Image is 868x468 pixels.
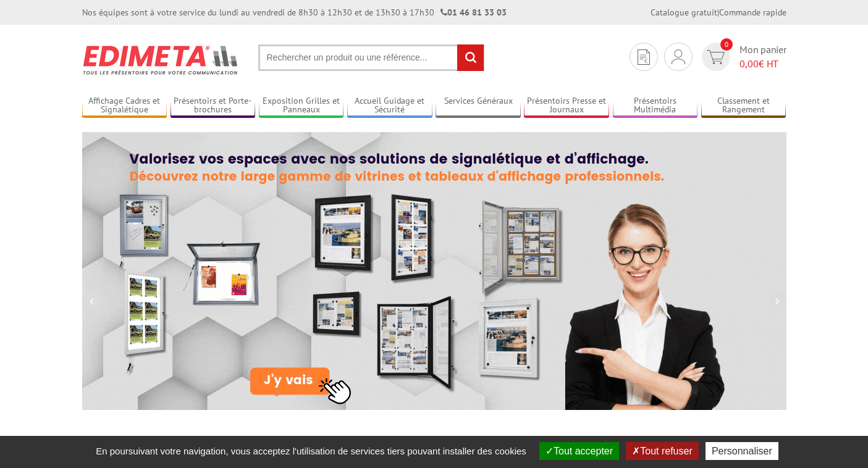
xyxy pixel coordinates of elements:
[82,96,167,116] a: Affichage Cadres et Signalétique
[90,446,533,456] span: En poursuivant votre navigation, vous acceptez l'utilisation de services tiers pouvant installer ...
[720,38,733,51] span: 0
[539,442,619,460] button: Tout accepter
[82,37,240,83] img: Présentoir, panneau, stand - Edimeta - PLV, affichage, mobilier bureau, entreprise
[739,57,786,71] span: € HT
[739,43,786,71] span: Mon panier
[699,43,786,71] a: devis rapide 0 Mon panier 0,00€ HT
[524,96,609,116] a: Présentoirs Presse et Journaux
[436,96,521,116] a: Services Généraux
[706,442,778,460] button: Personnaliser (fenêtre modale)
[626,442,698,460] button: Tout refuser
[457,44,484,71] input: rechercher
[651,7,717,18] a: Catalogue gratuit
[638,49,650,65] img: devis rapide
[258,44,484,71] input: Rechercher un produit ou une référence...
[701,96,786,116] a: Classement et Rangement
[651,6,786,19] div: |
[672,49,685,64] img: devis rapide
[171,96,256,116] a: Présentoirs et Porte-brochures
[613,96,698,116] a: Présentoirs Multimédia
[347,96,432,116] a: Accueil Guidage et Sécurité
[707,50,725,64] img: devis rapide
[739,57,759,70] span: 0,00
[440,7,507,18] strong: 01 46 81 33 03
[719,7,786,18] a: Commande rapide
[259,96,344,116] a: Exposition Grilles et Panneaux
[82,6,507,19] div: Nos équipes sont à votre service du lundi au vendredi de 8h30 à 12h30 et de 13h30 à 17h30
